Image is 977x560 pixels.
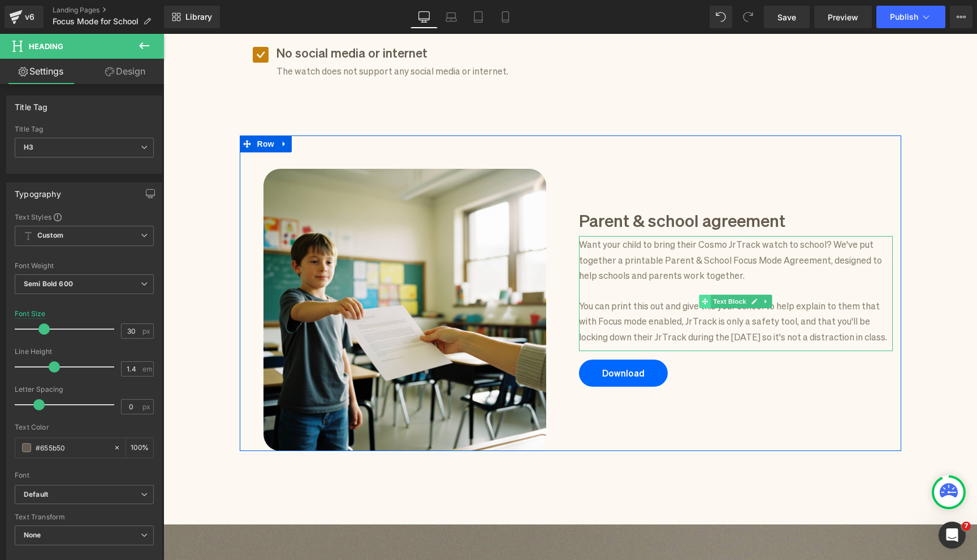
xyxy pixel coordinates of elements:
p: Want your child to bring their Cosmo JrTrack watch to school? We've put together a printable Pare... [416,202,729,248]
div: Text Color [15,423,154,431]
span: Row [91,102,114,119]
h3: Parent & school agreement [416,174,729,198]
div: Title Tag [15,96,48,112]
div: % [126,438,153,458]
span: Save [777,11,796,23]
div: Title Tag [15,125,154,133]
a: New Library [164,6,220,28]
a: Tablet [465,6,492,28]
b: H3 [24,143,33,151]
span: Focus Mode for School [53,17,139,26]
p: The watch does not support any social media or internet. [113,29,420,44]
b: None [24,531,41,539]
div: Text Transform [15,513,154,521]
b: Custom [37,231,63,240]
button: More [950,6,972,28]
i: Default [24,490,48,500]
span: Publish [890,12,918,21]
a: Desktop [410,6,438,28]
a: Expand / Collapse [114,102,128,119]
a: Design [84,59,166,84]
a: Laptop [438,6,465,28]
a: Mobile [492,6,519,28]
div: Typography [15,183,61,199]
a: v6 [5,6,44,28]
b: Semi Bold 600 [24,279,73,288]
a: Expand / Collapse [597,261,609,274]
span: 7 [962,522,971,531]
span: px [142,327,152,335]
span: Text Block [547,261,585,274]
div: Font Size [15,310,46,318]
span: Library [185,12,212,22]
input: Color [36,441,108,454]
button: Redo [737,6,759,28]
span: Heading [29,42,63,51]
span: em [142,365,152,373]
p: You can print this out and give this your school to help explain to them that with Focus mode ena... [416,248,729,310]
div: Text Styles [15,212,154,221]
div: Line Height [15,348,154,356]
span: px [142,403,152,410]
div: Font [15,471,154,479]
strong: No social media or internet [113,10,264,26]
div: Letter Spacing [15,386,154,393]
span: Download [439,332,481,345]
button: Undo [710,6,732,28]
div: Font Weight [15,262,154,270]
a: Landing Pages [53,6,164,15]
span: Preview [828,11,858,23]
a: Download [416,326,504,353]
a: Preview [814,6,872,28]
div: v6 [23,10,37,24]
iframe: Intercom live chat [939,522,966,549]
button: Publish [876,6,945,28]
